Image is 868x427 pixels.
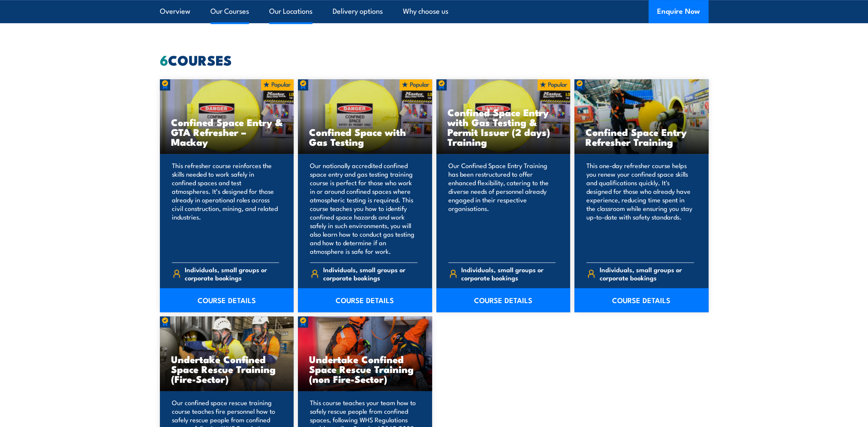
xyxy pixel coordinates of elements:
h3: Confined Space Entry with Gas Testing & Permit Issuer (2 days) Training [448,107,559,147]
strong: 6 [160,49,168,70]
p: This one-day refresher course helps you renew your confined space skills and qualifications quick... [586,161,694,256]
a: COURSE DETAILS [574,288,709,312]
a: COURSE DETAILS [298,288,432,312]
span: Individuals, small groups or corporate bookings [185,265,279,282]
span: Individuals, small groups or corporate bookings [323,265,417,282]
span: Individuals, small groups or corporate bookings [600,265,694,282]
a: COURSE DETAILS [160,288,294,312]
h3: Confined Space Entry & GTA Refresher – Mackay [171,117,283,147]
h2: COURSES [160,54,709,66]
h3: Undertake Confined Space Rescue Training (Fire-Sector) [171,354,283,384]
p: This refresher course reinforces the skills needed to work safely in confined spaces and test atm... [172,161,279,256]
h3: Confined Space with Gas Testing [309,127,421,147]
a: COURSE DETAILS [436,288,571,312]
h3: Undertake Confined Space Rescue Training (non Fire-Sector) [309,354,421,384]
h3: Confined Space Entry Refresher Training [586,127,697,147]
p: Our Confined Space Entry Training has been restructured to offer enhanced flexibility, catering t... [448,161,556,256]
p: Our nationally accredited confined space entry and gas testing training course is perfect for tho... [310,161,417,256]
span: Individuals, small groups or corporate bookings [461,265,556,282]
